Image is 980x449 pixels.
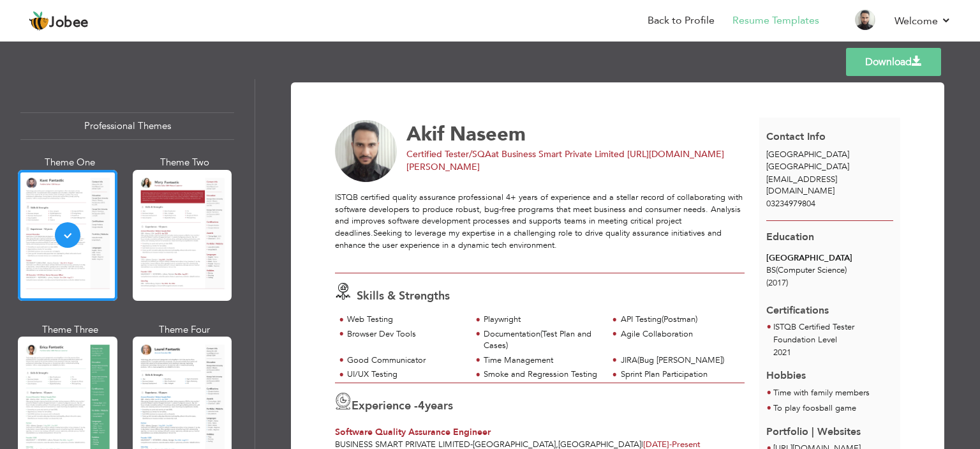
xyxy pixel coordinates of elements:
img: Profile Img [855,10,875,30]
span: Software Quality Assurance Engineer [335,426,491,438]
div: Browser Dev Tools [347,328,464,340]
a: Jobee [29,11,89,31]
div: Agile Collaboration [621,328,738,340]
div: Theme Three [20,323,120,337]
span: Portfolio | Websites [766,425,861,439]
img: jobee.io [29,11,49,31]
div: Web Testing [347,314,464,326]
div: Theme Four [135,323,235,337]
span: ISTQB Certified Tester Foundation Level [773,321,854,346]
span: Contact Info [766,130,826,144]
span: Skills & Strengths [357,288,450,304]
span: Akif [406,121,444,148]
div: JIRA(Bug [PERSON_NAME]) [621,354,738,367]
div: Smoke and Regression Testing [484,369,600,381]
div: Sprint Plan Participation [621,369,738,381]
span: 4 [418,398,425,414]
span: Naseem [450,121,526,148]
span: Experience - [352,398,418,414]
span: (2017) [766,277,788,289]
div: Documentation(Test Plan and Cases) [484,328,600,352]
span: 03234979804 [766,198,815,209]
div: ISTQB certified quality assurance professional 4+ years of experience and a stellar record of col... [335,192,745,263]
span: Certifications [766,294,829,318]
div: [GEOGRAPHIC_DATA] [766,252,893,264]
a: Download [846,48,941,76]
span: [GEOGRAPHIC_DATA] [766,161,849,172]
p: 2021 [773,347,893,360]
span: Education [766,230,814,244]
span: BS(Computer Science) [766,264,847,276]
div: API Testing(Postman) [621,314,738,326]
a: Resume Templates [732,13,819,28]
span: To play foosball game [773,402,856,414]
div: Professional Themes [20,112,234,140]
label: years [418,398,453,415]
span: [EMAIL_ADDRESS][DOMAIN_NAME] [766,174,837,197]
div: Time Management [484,354,600,367]
a: Welcome [895,13,951,29]
div: Good Communicator [347,354,464,367]
div: Theme One [20,156,120,169]
img: No image [335,120,397,183]
div: Theme Two [135,156,235,169]
span: Hobbies [766,369,806,383]
div: UI/UX Testing [347,369,464,381]
span: Time with family members [773,387,870,399]
div: Playwright [484,314,600,326]
span: Certified Tester/SQA [406,148,491,160]
a: Back to Profile [648,13,715,28]
span: at Business Smart Private Limited [URL][DOMAIN_NAME][PERSON_NAME] [406,148,724,173]
span: [GEOGRAPHIC_DATA] [766,149,849,160]
span: Jobee [49,16,89,30]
